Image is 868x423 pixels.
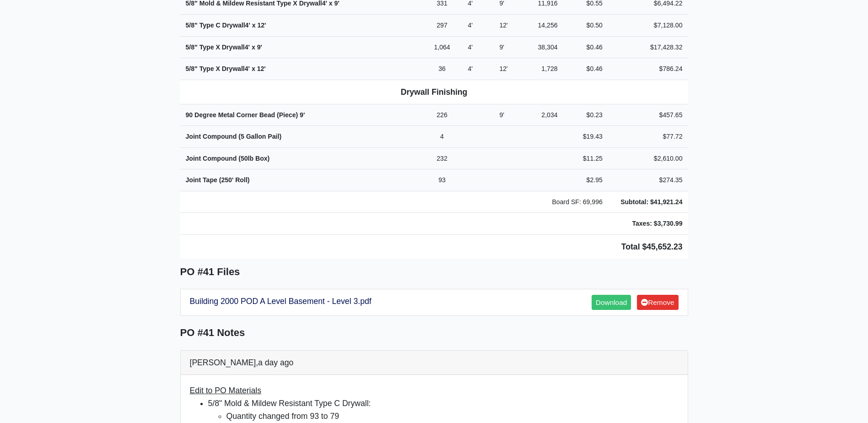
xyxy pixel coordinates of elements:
[529,58,563,80] td: 1,728
[499,22,507,29] span: 12'
[422,36,463,58] td: 1,064
[468,22,473,29] span: 4'
[257,65,266,72] span: 12'
[529,14,563,36] td: 14,256
[401,87,468,97] b: Drywall Finishing
[186,176,250,184] strong: Joint Tape (250' Roll)
[499,111,504,119] span: 9'
[529,36,563,58] td: 38,304
[300,111,305,119] span: 9'
[422,147,463,169] td: 232
[592,295,631,310] a: Download
[186,65,266,72] strong: 5/8" Type X Drywall
[422,58,463,80] td: 36
[226,410,679,423] li: Quantity changed from 93 to 79
[468,65,473,72] span: 4'
[563,58,608,80] td: $0.46
[529,104,563,126] td: 2,034
[186,155,270,162] strong: Joint Compound (50lb Box)
[245,65,250,72] span: 4'
[190,386,261,395] span: Edit to PO Materials
[186,133,282,140] strong: Joint Compound (5 Gallon Pail)
[608,14,688,36] td: $7,128.00
[186,22,266,29] strong: 5/8" Type C Drywall
[252,22,256,29] span: x
[422,104,463,126] td: 226
[608,213,688,235] td: Taxes: $3,730.99
[499,43,504,51] span: 9'
[608,147,688,169] td: $2,610.00
[252,65,255,72] span: x
[186,43,262,51] strong: 5/8" Type X Drywall
[181,351,688,375] div: [PERSON_NAME],
[208,397,679,423] li: 5/8" Mold & Mildew Resistant Type C Drywall:
[563,14,608,36] td: $0.50
[563,169,608,191] td: $2.95
[563,126,608,148] td: $19.43
[245,43,250,51] span: 4'
[608,104,688,126] td: $457.65
[563,36,608,58] td: $0.46
[608,126,688,148] td: $77.72
[190,297,372,306] a: Building 2000 POD A Level Basement - Level 3.pdf
[552,198,602,206] span: Board SF: 69,996
[608,36,688,58] td: $17,428.32
[608,169,688,191] td: $274.35
[422,169,463,191] td: 93
[245,22,250,29] span: 4'
[186,111,305,119] strong: 90 Degree Metal Corner Bead (Piece)
[608,58,688,80] td: $786.24
[499,65,507,72] span: 12'
[258,358,293,367] span: a day ago
[180,234,688,259] td: Total $45,652.23
[422,126,463,148] td: 4
[252,43,255,51] span: x
[180,327,688,339] h5: PO #41 Notes
[563,147,608,169] td: $11.25
[257,22,266,29] span: 12'
[180,266,688,278] h5: PO #41 Files
[468,43,473,51] span: 4'
[608,191,688,213] td: Subtotal: $41,921.24
[563,104,608,126] td: $0.23
[257,43,262,51] span: 9'
[422,14,463,36] td: 297
[637,295,678,310] a: Remove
